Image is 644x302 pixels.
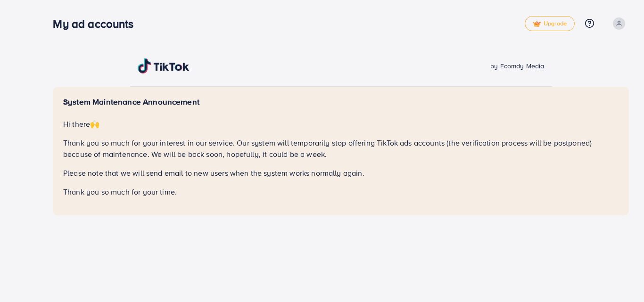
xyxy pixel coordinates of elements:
[138,58,190,73] img: TikTok
[63,118,619,130] p: Hi there
[525,16,575,31] a: tickUpgrade
[63,97,619,107] h5: System Maintenance Announcement
[63,167,619,179] p: Please note that we will send email to new users when the system works normally again.
[490,61,544,71] span: by Ecomdy Media
[53,17,141,31] h3: My ad accounts
[533,21,541,27] img: tick
[533,20,567,27] span: Upgrade
[63,186,619,197] p: Thank you so much for your time.
[90,119,99,129] span: 🙌
[63,137,619,160] p: Thank you so much for your interest in our service. Our system will temporarily stop offering Tik...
